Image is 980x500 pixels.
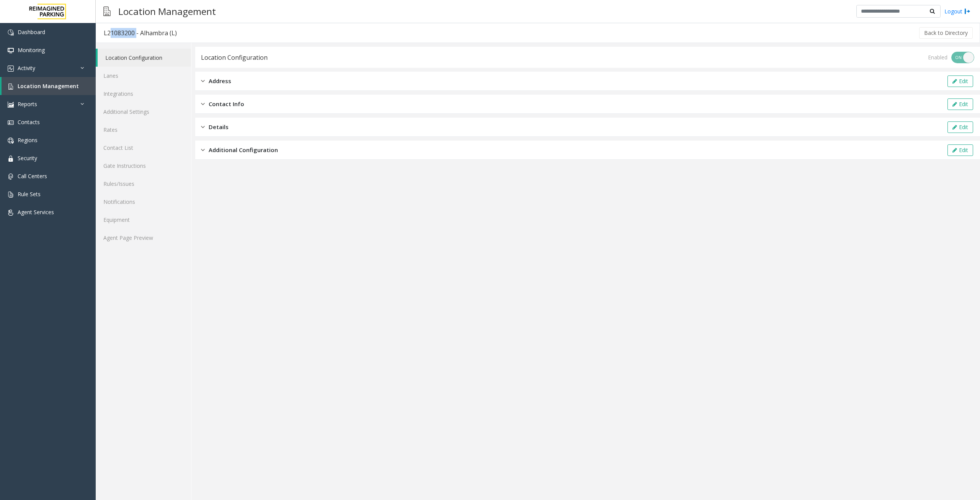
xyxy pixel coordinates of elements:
[947,144,973,156] button: Edit
[98,49,191,67] a: Location Configuration
[18,118,40,126] span: Contacts
[8,210,14,216] img: 'icon'
[201,100,205,108] img: closed
[18,208,54,216] span: Agent Services
[18,154,37,162] span: Security
[947,98,973,110] button: Edit
[96,211,191,229] a: Equipment
[8,156,14,162] img: 'icon'
[18,190,41,198] span: Rule Sets
[96,121,191,139] a: Rates
[947,121,973,133] button: Edit
[964,7,970,15] img: logout
[18,82,79,90] span: Location Management
[96,175,191,193] a: Rules/Issues
[18,172,47,180] span: Call Centers
[96,103,191,121] a: Additional Settings
[209,77,231,85] span: Address
[209,123,229,131] span: Details
[8,48,14,54] img: 'icon'
[96,229,191,247] a: Agent Page Preview
[944,7,970,15] a: Logout
[201,52,268,62] div: Location Configuration
[8,120,14,126] img: 'icon'
[96,157,191,175] a: Gate Instructions
[114,2,220,21] h3: Location Management
[8,138,14,144] img: 'icon'
[8,30,14,36] img: 'icon'
[947,75,973,87] button: Edit
[18,64,35,72] span: Activity
[209,146,278,154] span: Additional Configuration
[8,192,14,198] img: 'icon'
[18,100,37,108] span: Reports
[201,77,205,85] img: closed
[928,53,947,61] div: Enabled
[18,28,45,36] span: Dashboard
[209,100,244,108] span: Contact Info
[201,146,205,154] img: closed
[96,67,191,85] a: Lanes
[96,193,191,211] a: Notifications
[8,102,14,108] img: 'icon'
[18,46,45,54] span: Monitoring
[2,77,96,95] a: Location Management
[104,28,177,38] div: L21083200 - Alhambra (L)
[8,174,14,180] img: 'icon'
[201,123,205,131] img: closed
[96,85,191,103] a: Integrations
[103,2,111,21] img: pageIcon
[96,139,191,157] a: Contact List
[919,27,973,39] button: Back to Directory
[8,66,14,72] img: 'icon'
[18,136,38,144] span: Regions
[8,84,14,90] img: 'icon'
